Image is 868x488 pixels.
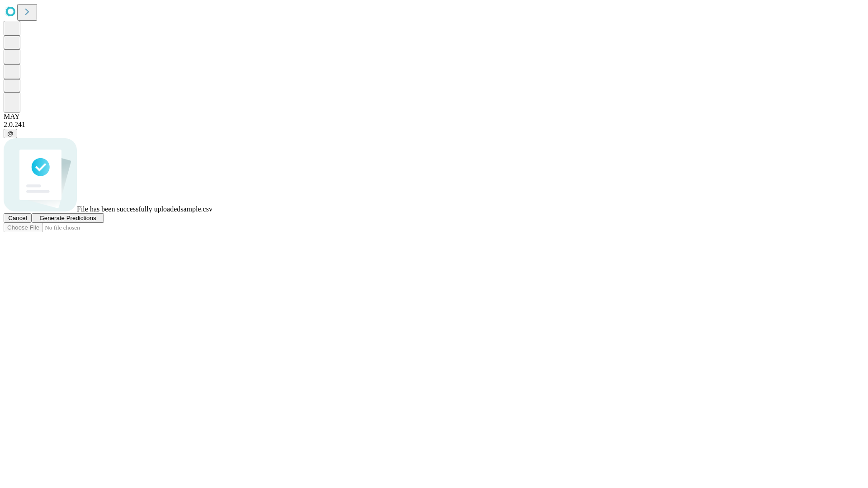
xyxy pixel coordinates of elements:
span: File has been successfully uploaded [77,205,180,213]
button: Generate Predictions [32,213,104,223]
button: Cancel [4,213,32,223]
div: MAY [4,113,864,121]
span: sample.csv [180,205,212,213]
button: @ [4,129,17,138]
span: Generate Predictions [39,215,96,221]
span: Cancel [8,215,27,221]
span: @ [7,130,14,137]
div: 2.0.241 [4,121,864,129]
